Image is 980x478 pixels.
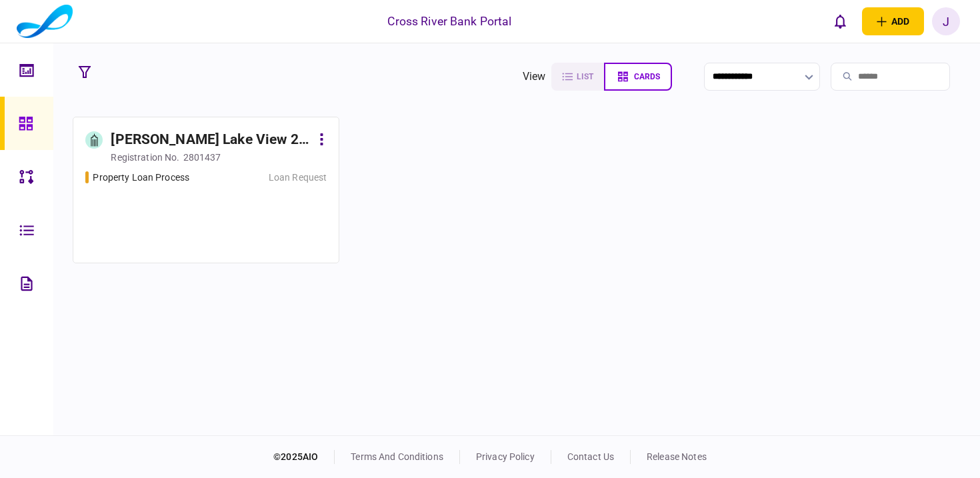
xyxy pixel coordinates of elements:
[567,451,614,462] a: contact us
[273,450,335,464] div: © 2025 AIO
[551,63,604,91] button: list
[73,117,339,263] a: [PERSON_NAME] Lake View 2 LLCregistration no.2801437Property Loan ProcessLoan Request
[634,72,660,81] span: cards
[111,151,179,164] div: registration no.
[269,171,327,185] div: Loan Request
[862,7,924,35] button: open adding identity options
[523,69,546,85] div: view
[17,5,73,38] img: client company logo
[183,151,221,164] div: 2801437
[604,63,672,91] button: cards
[111,129,311,151] div: [PERSON_NAME] Lake View 2 LLC
[387,13,511,30] div: Cross River Bank Portal
[93,171,189,185] div: Property Loan Process
[351,451,443,462] a: terms and conditions
[647,451,707,462] a: release notes
[826,7,854,35] button: open notifications list
[577,72,593,81] span: list
[932,7,960,35] button: J
[476,451,535,462] a: privacy policy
